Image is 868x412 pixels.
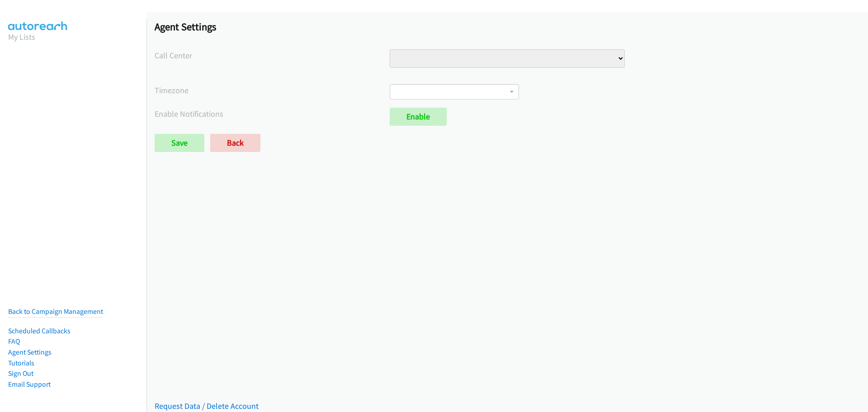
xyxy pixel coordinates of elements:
[8,32,35,42] a: My Lists
[8,359,34,367] a: Tutorials
[155,84,390,96] label: Timezone
[155,20,860,33] h1: Agent Settings
[8,307,103,316] a: Back to Campaign Management
[8,348,52,356] a: Agent Settings
[155,108,390,120] label: Enable Notifications
[155,134,204,152] input: Save
[8,380,51,388] a: Email Support
[155,401,259,411] a: Request Data / Delete Account
[8,327,71,335] a: Scheduled Callbacks
[155,49,390,62] label: Call Center
[390,108,447,126] a: Enable
[8,337,20,346] a: FAQ
[210,134,260,152] a: Back
[8,369,33,378] a: Sign Out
